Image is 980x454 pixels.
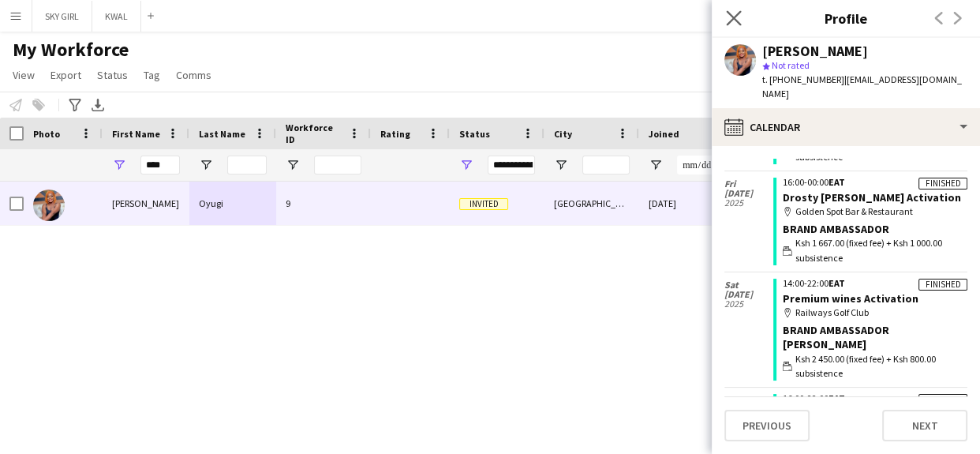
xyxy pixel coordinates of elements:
[783,323,967,351] div: Brand Ambassador [PERSON_NAME]
[189,182,276,225] div: Oyugi
[176,68,211,82] span: Comms
[649,158,663,172] button: Open Filter Menu
[112,128,160,140] span: First Name
[783,279,967,288] div: 14:00-22:00
[33,189,65,221] img: Dorothy Oyugi
[829,392,845,404] span: EAT
[712,8,980,28] h3: Profile
[783,291,918,306] a: Premium wines Activation
[918,178,967,189] div: Finished
[795,352,967,381] span: Ksh 2 450.00 (fixed fee) + Ksh 800.00 subsistence
[227,156,267,174] input: Last Name Filter Input
[762,44,868,58] div: [PERSON_NAME]
[724,299,773,309] span: 2025
[103,182,189,225] div: [PERSON_NAME]
[33,128,60,140] span: Photo
[199,128,245,140] span: Last Name
[6,65,41,85] a: View
[712,108,980,146] div: Calendar
[50,68,81,82] span: Export
[795,236,967,265] span: Ksh 1 667.00 (fixed fee) + Ksh 1 000.00 subsistence
[772,59,810,71] span: Not rated
[314,156,361,174] input: Workforce ID Filter Input
[554,128,572,140] span: City
[199,158,213,172] button: Open Filter Menu
[724,198,773,208] span: 2025
[639,182,734,225] div: [DATE]
[112,158,126,172] button: Open Filter Menu
[137,65,166,85] a: Tag
[544,182,639,225] div: [GEOGRAPHIC_DATA]
[918,394,967,406] div: Finished
[582,156,630,174] input: City Filter Input
[783,190,961,204] a: Drosty [PERSON_NAME] Activation
[554,158,568,172] button: Open Filter Menu
[170,65,218,85] a: Comms
[459,158,473,172] button: Open Filter Menu
[44,65,88,85] a: Export
[32,1,92,32] button: SKY GIRL
[724,280,773,290] span: Sat
[783,306,967,320] div: Railways Golf Club
[459,198,508,210] span: Invited
[286,122,342,145] span: Workforce ID
[724,396,773,405] span: Sat
[724,179,773,189] span: Fri
[724,290,773,299] span: [DATE]
[783,394,967,403] div: 16:00-22:00
[783,222,967,236] div: Brand Ambassador
[97,68,128,82] span: Status
[88,96,107,114] app-action-btn: Export XLSX
[783,204,967,219] div: Golden Spot Bar & Restaurant
[649,128,679,140] span: Joined
[724,189,773,198] span: [DATE]
[140,156,180,174] input: First Name Filter Input
[677,156,724,174] input: Joined Filter Input
[783,178,967,187] div: 16:00-00:00
[91,65,134,85] a: Status
[144,68,160,82] span: Tag
[13,38,129,62] span: My Workforce
[882,410,967,441] button: Next
[380,128,410,140] span: Rating
[276,182,371,225] div: 9
[762,73,962,99] span: | [EMAIL_ADDRESS][DOMAIN_NAME]
[918,279,967,291] div: Finished
[13,68,35,82] span: View
[724,410,810,441] button: Previous
[762,73,844,85] span: t. [PHONE_NUMBER]
[459,128,490,140] span: Status
[286,158,300,172] button: Open Filter Menu
[92,1,141,32] button: KWAL
[65,96,84,114] app-action-btn: Advanced filters
[829,277,845,289] span: EAT
[829,176,845,188] span: EAT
